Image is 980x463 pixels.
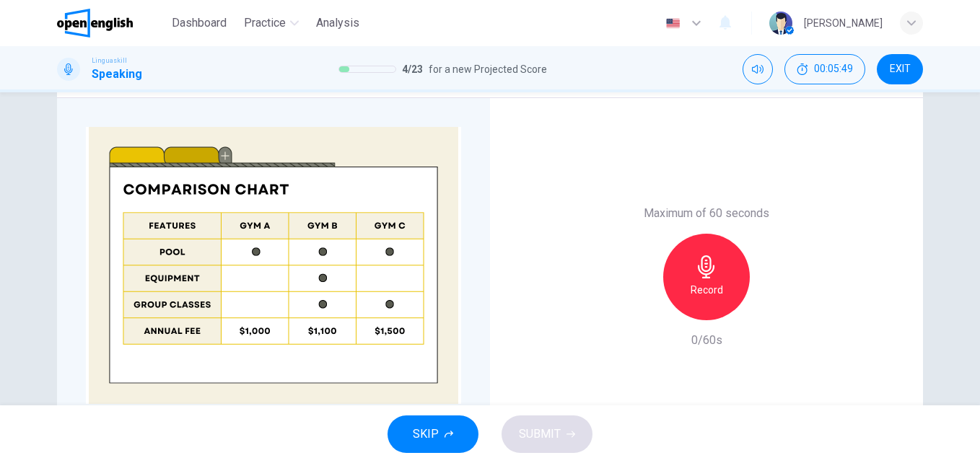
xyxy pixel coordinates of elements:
img: OpenEnglish logo [57,9,133,38]
span: for a new Projected Score [429,61,547,78]
h6: 0/60s [691,332,722,349]
span: Practice [244,14,286,32]
button: SKIP [388,415,478,453]
span: Analysis [316,14,359,32]
button: EXIT [877,54,923,84]
div: Mute [743,54,773,84]
button: Practice [238,10,305,36]
h1: Speaking [92,66,142,83]
span: SKIP [413,424,439,444]
a: OpenEnglish logo [57,9,166,38]
span: 4 / 23 [402,61,423,78]
span: Dashboard [172,14,227,32]
span: Linguaskill [92,56,127,66]
div: Hide [784,54,865,84]
h6: Maximum of 60 seconds [644,205,769,222]
button: 00:05:49 [784,54,865,84]
img: undefined [86,127,461,404]
div: [PERSON_NAME] [804,14,883,32]
h6: Record [691,281,723,299]
button: Record [663,234,750,320]
img: en [664,18,682,29]
span: EXIT [890,63,911,75]
img: Profile picture [769,12,792,35]
button: Dashboard [166,10,232,36]
span: 00:05:49 [814,63,853,75]
button: Analysis [310,10,365,36]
